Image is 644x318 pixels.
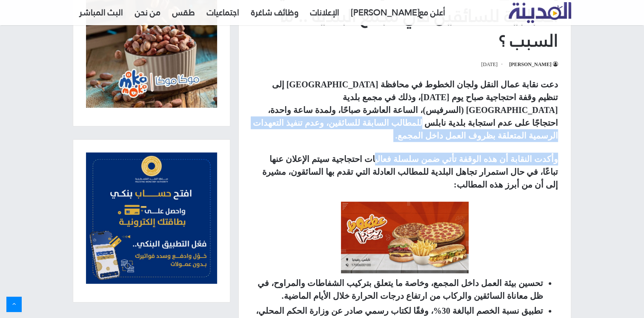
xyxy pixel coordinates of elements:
strong: تحسين بيئة العمل داخل المجمع، وخاصة ما يتعلق بتركيب الشفاطات والمراوح، في ظل معاناة السائقين والر... [258,278,543,301]
strong: دعت نقابة عمال النقل ولجان الخطوط في محافظة [GEOGRAPHIC_DATA] إلى تنظيم وقفة احتجاجية صباح يوم [D... [253,80,558,140]
img: تلفزيون المدينة [509,2,571,23]
a: [PERSON_NAME] [509,61,558,67]
span: [DATE] [481,59,504,69]
strong: وأكدت النقابة أن هذه الوقفة تأتي ضمن سلسلة فعاليات احتجاجية سيتم الإعلان عنها تباعًا، في حال استم... [262,154,558,189]
a: تلفزيون المدينة [509,3,571,23]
